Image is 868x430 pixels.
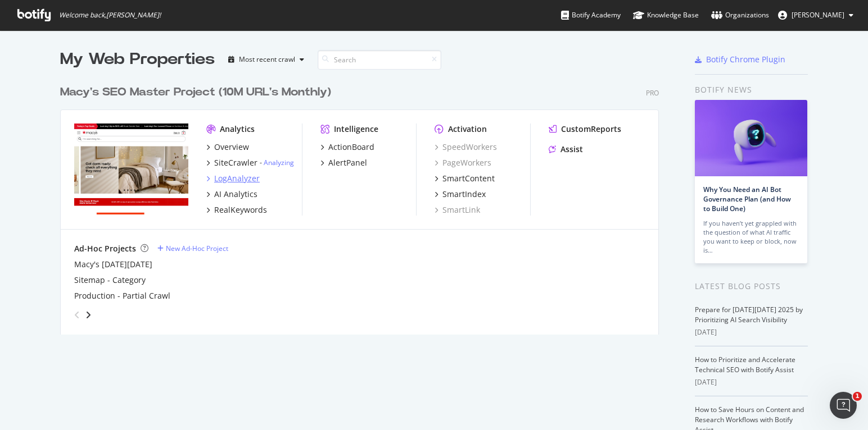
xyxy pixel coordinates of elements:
a: AI Analytics [206,189,257,200]
a: CustomReports [549,123,621,135]
div: AlertPanel [328,157,367,168]
div: Pro [646,88,659,98]
a: Sitemap - Category [74,275,146,286]
a: Analyzing [264,158,294,167]
img: Why You Need an AI Bot Governance Plan (and How to Build One) [695,100,807,176]
img: www.macys.com [74,123,188,214]
a: Assist [549,144,583,155]
a: SmartIndex [435,189,486,200]
a: SiteCrawler- Analyzing [206,157,294,168]
div: grid [60,71,668,335]
div: Organizations [711,10,769,21]
a: LogAnalyzer [206,173,260,184]
div: [DATE] [695,377,808,387]
a: Botify Chrome Plugin [695,54,785,65]
div: LogAnalyzer [214,173,260,184]
div: Activation [448,123,487,135]
a: New Ad-Hoc Project [157,244,228,253]
span: Welcome back, [PERSON_NAME] ! [59,11,161,20]
a: Macy's [DATE][DATE] [74,259,152,270]
a: Overview [206,141,249,153]
div: Knowledge Base [633,10,699,21]
div: SmartIndex [442,189,486,200]
div: Botify news [695,84,808,96]
div: SmartContent [442,173,495,184]
span: 1 [853,392,862,401]
div: Botify Chrome Plugin [706,54,785,65]
div: angle-right [84,309,92,321]
div: AI Analytics [214,189,257,200]
span: Allison Gollub [792,10,844,20]
a: Why You Need an AI Bot Governance Plan (and How to Build One) [703,185,791,213]
div: ActionBoard [328,141,374,153]
div: Macy's SEO Master Project (10M URL's Monthly) [60,84,331,100]
button: [PERSON_NAME] [769,6,862,24]
div: Botify Academy [561,10,621,21]
button: Most recent crawl [224,51,309,68]
div: [DATE] [695,327,808,337]
a: SpeedWorkers [435,141,497,153]
a: Macy's SEO Master Project (10M URL's Monthly) [60,84,336,100]
div: If you haven’t yet grappled with the question of what AI traffic you want to keep or block, now is… [703,219,799,255]
a: RealKeywords [206,204,267,216]
input: Search [318,50,441,70]
a: Production - Partial Crawl [74,290,170,301]
div: Overview [214,141,249,153]
a: SmartContent [435,173,495,184]
a: Prepare for [DATE][DATE] 2025 by Prioritizing AI Search Visibility [695,305,803,324]
div: Intelligence [334,123,378,135]
div: Latest Blog Posts [695,280,808,292]
a: ActionBoard [320,141,374,153]
div: Assist [560,144,583,155]
div: SiteCrawler [214,157,257,168]
a: PageWorkers [435,157,491,168]
div: Most recent crawl [239,56,295,63]
div: New Ad-Hoc Project [166,244,228,253]
div: Ad-Hoc Projects [74,243,136,254]
a: SmartLink [435,204,480,216]
a: AlertPanel [320,157,367,168]
a: How to Prioritize and Accelerate Technical SEO with Botify Assist [695,355,795,374]
div: RealKeywords [214,204,267,216]
div: Analytics [220,123,255,135]
iframe: Intercom live chat [830,392,857,419]
div: CustomReports [561,123,621,135]
div: My Web Properties [60,48,215,71]
div: - [260,158,294,167]
div: angle-left [70,306,84,324]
